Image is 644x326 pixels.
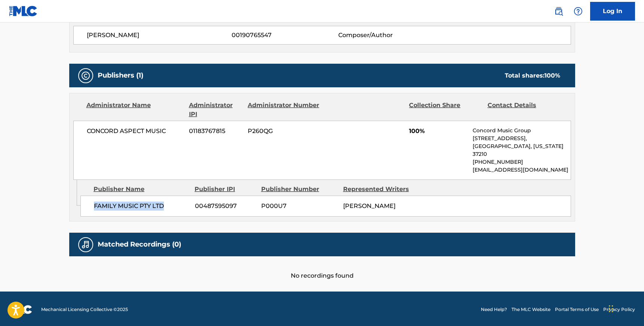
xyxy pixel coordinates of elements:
[9,6,38,16] img: MLC Logo
[81,71,90,80] img: Publishers
[571,4,586,19] div: Help
[343,185,419,194] div: Represented Writers
[512,306,550,313] a: The MLC Website
[195,202,256,211] span: 00487595097
[189,101,242,119] div: Administrator IPI
[544,72,560,79] span: 100 %
[248,127,320,136] span: P260QG
[248,101,320,119] div: Administrator Number
[481,306,507,313] a: Need Help?
[195,185,256,194] div: Publisher IPI
[505,71,560,80] div: Total shares:
[607,290,644,326] iframe: Chat Widget
[554,7,563,16] img: search
[488,101,560,119] div: Contact Details
[473,127,570,135] p: Concord Music Group
[609,298,613,320] div: Drag
[87,127,184,136] span: CONCORD ASPECT MUSIC
[189,127,242,136] span: 01183767815
[69,256,575,280] div: No recordings found
[551,4,566,19] a: Public Search
[574,7,583,16] img: help
[98,71,143,80] h5: Publishers (1)
[473,135,570,142] p: [STREET_ADDRESS],
[473,142,570,158] p: [GEOGRAPHIC_DATA], [US_STATE] 37210
[94,185,189,194] div: Publisher Name
[409,101,482,119] div: Collection Share
[343,202,396,209] span: [PERSON_NAME]
[41,306,128,313] span: Mechanical Licensing Collective © 2025
[232,31,338,40] span: 00190765547
[338,31,435,40] span: Composer/Author
[98,240,181,249] h5: Matched Recordings (0)
[590,2,635,21] a: Log In
[261,185,338,194] div: Publisher Number
[409,127,467,136] span: 100%
[555,306,599,313] a: Portal Terms of Use
[473,158,570,166] p: [PHONE_NUMBER]
[603,306,635,313] a: Privacy Policy
[94,202,189,211] span: FAMILY MUSIC PTY LTD
[87,31,232,40] span: [PERSON_NAME]
[473,166,570,174] p: [EMAIL_ADDRESS][DOMAIN_NAME]
[261,202,338,211] span: P000U7
[86,101,183,119] div: Administrator Name
[81,240,90,249] img: Matched Recordings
